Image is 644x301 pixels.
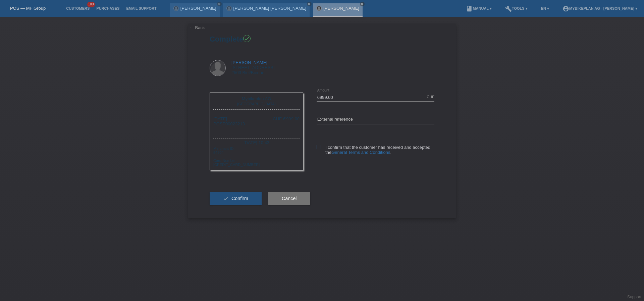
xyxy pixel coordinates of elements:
[307,2,312,6] a: close
[218,2,221,6] i: close
[538,6,552,10] a: EN ▾
[562,5,569,12] i: account_circle
[180,6,216,11] a: [PERSON_NAME]
[559,6,641,10] a: account_circleMybikeplan AG - [PERSON_NAME] ▾
[210,35,434,43] h1: Complete
[627,295,641,299] a: Support
[231,60,275,75] div: [STREET_ADDRESS] 2503 Biel/Bienne
[213,146,300,167] div: Merchant-ID: 54204 Card-Number: [CREDIT_CARD_NUMBER]
[308,2,311,6] i: close
[231,196,248,201] span: Confirm
[244,36,250,42] i: check
[210,192,262,205] button: check Confirm
[215,96,298,101] div: Mybikeplan AG
[10,6,46,11] a: POS — MF Group
[331,150,390,155] a: General Terms and Conditions
[466,5,473,12] i: book
[463,6,495,10] a: bookManual ▾
[190,25,205,30] a: ← Back
[361,2,364,6] i: close
[273,116,300,121] div: CHF 6'999.00
[93,6,123,10] a: Purchases
[231,60,267,65] a: [PERSON_NAME]
[215,101,298,106] div: [GEOGRAPHIC_DATA]
[360,2,365,6] a: close
[123,6,160,10] a: Email Support
[282,196,297,201] span: Cancel
[217,2,222,6] a: close
[87,2,95,7] span: 100
[63,6,93,10] a: Customers
[323,6,359,11] a: [PERSON_NAME]
[213,116,245,131] div: [DATE] POSP00023213
[505,5,512,12] i: build
[223,196,228,201] i: check
[317,145,434,155] label: I confirm that the customer has received and accepted the .
[233,6,306,11] a: [PERSON_NAME] [PERSON_NAME]
[268,192,310,205] button: Cancel
[427,95,434,99] div: CHF
[502,6,531,10] a: buildTools ▾
[213,138,300,146] div: [DATE] 10:43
